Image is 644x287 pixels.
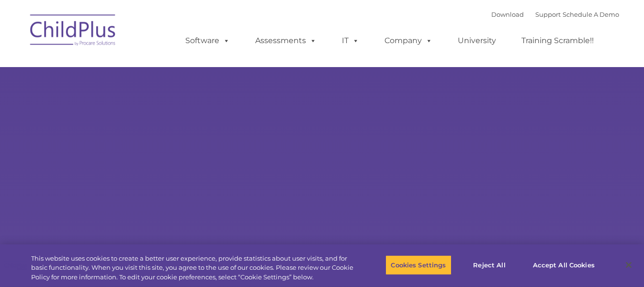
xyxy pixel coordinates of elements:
a: Company [375,31,442,50]
img: ChildPlus by Procare Solutions [25,8,121,56]
a: Support [535,11,561,18]
button: Reject All [460,255,520,275]
button: Cookies Settings [385,255,451,275]
div: This website uses cookies to create a better user experience, provide statistics about user visit... [31,254,354,282]
a: University [448,31,506,50]
a: Schedule A Demo [563,11,619,18]
button: Close [618,254,639,276]
font: | [491,11,619,18]
a: Training Scramble!! [512,31,603,50]
a: IT [332,31,369,50]
a: Download [491,11,524,18]
a: Software [176,31,239,50]
a: Assessments [246,31,326,50]
button: Accept All Cookies [528,255,600,275]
